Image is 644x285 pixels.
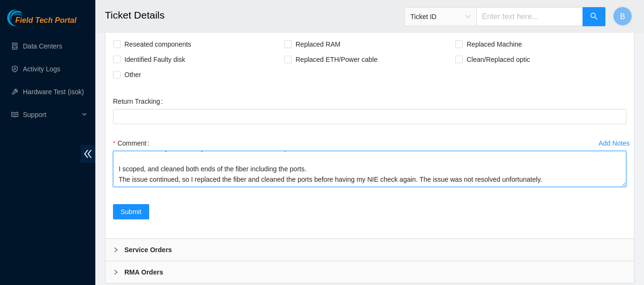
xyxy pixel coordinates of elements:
textarea: Comment [113,151,626,187]
span: B [620,10,625,22]
span: Replaced Machine [463,37,526,52]
b: Service Orders [124,245,172,255]
button: B [613,7,632,26]
span: Reseated components [121,37,195,52]
span: Submit [121,206,142,217]
label: Comment [113,136,153,151]
span: read [11,111,18,118]
button: Submit [113,204,149,219]
div: RMA Orders [105,261,634,283]
span: Field Tech Portal [15,16,76,25]
a: Data Centers [23,42,62,50]
input: Return Tracking [113,109,626,124]
a: Akamai TechnologiesField Tech Portal [7,17,76,29]
div: Service Orders [105,239,634,261]
span: Support [23,105,79,124]
b: RMA Orders [124,267,163,277]
input: Enter text here... [476,7,583,26]
label: Return Tracking [113,94,167,109]
span: Other [121,67,145,82]
div: Add Notes [599,140,630,147]
button: search [583,7,605,26]
span: Replaced RAM [292,37,344,52]
a: Hardware Test (isok) [23,88,84,96]
span: Identified Faulty disk [121,52,189,67]
img: Akamai Technologies [7,10,48,26]
span: Replaced ETH/Power cable [292,52,381,67]
span: right [113,269,119,275]
a: Activity Logs [23,65,61,73]
span: double-left [81,145,95,163]
span: Clean/Replaced optic [463,52,534,67]
button: Add Notes [598,136,630,151]
span: search [590,12,598,21]
span: right [113,247,119,253]
span: Ticket ID [410,10,470,24]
